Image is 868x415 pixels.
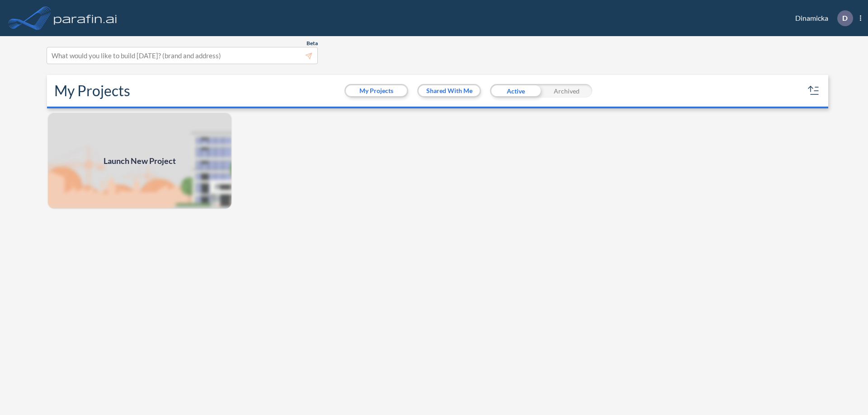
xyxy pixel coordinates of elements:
[52,9,119,27] img: logo
[47,112,232,210] img: add
[346,85,407,96] button: My Projects
[419,85,480,96] button: Shared With Me
[54,82,130,99] h2: My Projects
[104,155,176,167] span: Launch New Project
[842,14,848,22] p: D
[807,84,821,98] button: sort
[541,84,592,98] div: Archived
[782,10,861,26] div: Dinamicka
[47,112,232,210] a: Launch New Project
[307,40,318,47] span: Beta
[490,84,541,98] div: Active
